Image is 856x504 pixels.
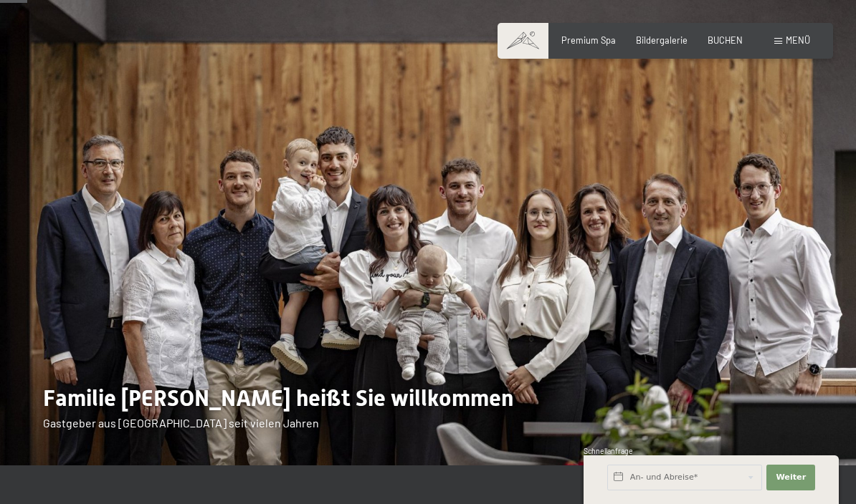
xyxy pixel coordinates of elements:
a: BUCHEN [708,34,743,46]
span: Weiter [776,472,806,483]
a: Premium Spa [561,34,616,46]
span: Schnellanfrage [584,447,633,455]
span: Gastgeber aus [GEOGRAPHIC_DATA] seit vielen Jahren [43,416,319,430]
a: Bildergalerie [636,34,688,46]
span: Familie [PERSON_NAME] heißt Sie willkommen [43,384,513,412]
button: Weiter [766,465,815,490]
span: Menü [786,34,810,46]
